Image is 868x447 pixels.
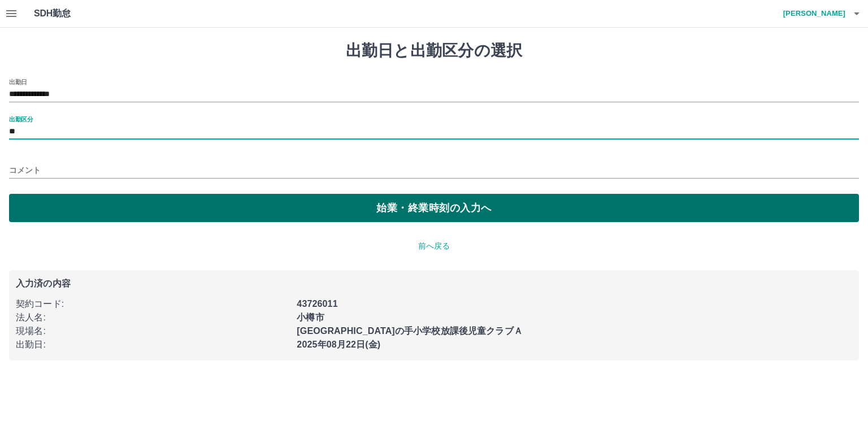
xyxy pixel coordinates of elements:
button: 始業・終業時刻の入力へ [9,194,859,222]
p: 現場名 : [16,324,290,338]
label: 出勤区分 [9,115,33,123]
b: 小樽市 [297,313,324,322]
b: 2025年08月22日(金) [297,340,380,349]
p: 契約コード : [16,297,290,311]
b: 43726011 [297,299,337,309]
p: 前へ戻る [9,240,859,252]
h1: 出勤日と出勤区分の選択 [9,41,859,60]
p: 入力済の内容 [16,279,852,288]
label: 出勤日 [9,77,27,86]
b: [GEOGRAPHIC_DATA]の手小学校放課後児童クラブＡ [297,326,523,336]
p: 出勤日 : [16,338,290,351]
p: 法人名 : [16,311,290,324]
